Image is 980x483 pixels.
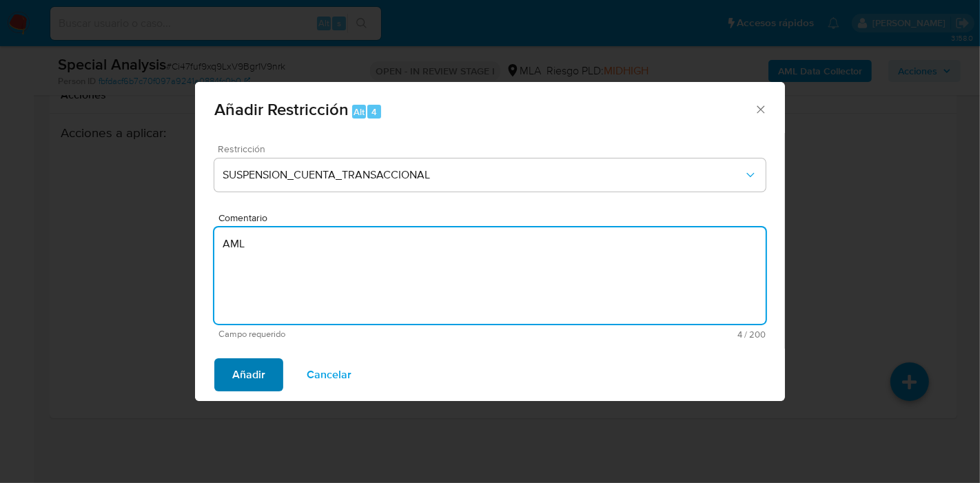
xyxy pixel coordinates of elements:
textarea: AML [214,227,766,324]
button: Restriction [214,158,766,192]
span: Alt [354,105,365,119]
span: Campo requerido [218,329,492,339]
button: Cerrar ventana [754,103,766,115]
span: SUSPENSION_CUENTA_TRANSACCIONAL [223,168,744,182]
button: Cancelar [289,358,369,391]
span: 4 [371,105,377,119]
button: Añadir [214,358,283,391]
span: Cancelar [307,360,351,390]
span: Añadir Restricción [214,97,349,121]
span: Máximo 200 caracteres [492,330,766,339]
span: Restricción [218,144,769,154]
span: Comentario [218,213,770,223]
span: Añadir [232,360,265,390]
